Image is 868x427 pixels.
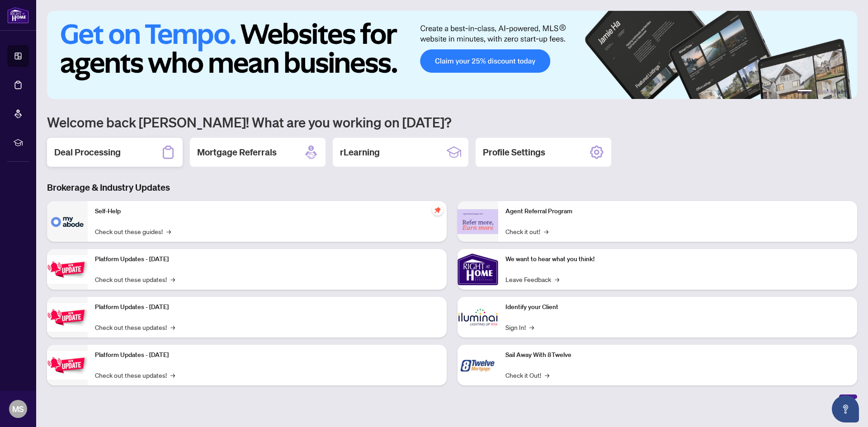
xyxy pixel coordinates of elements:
[12,403,24,415] span: MS
[844,90,848,94] button: 6
[166,226,171,236] span: →
[7,7,29,23] img: logo
[95,274,175,284] a: Check out these updates!→
[197,146,277,159] h2: Mortgage Referrals
[505,206,850,216] p: Agent Referral Program
[47,351,88,380] img: Platform Updates - June 23, 2025
[170,322,175,332] span: →
[47,255,88,284] img: Platform Updates - July 21, 2025
[505,322,534,332] a: Sign In!→
[505,350,850,360] p: Sail Away With 8Twelve
[816,90,819,94] button: 2
[483,146,545,159] h2: Profile Settings
[47,11,857,99] img: Slide 0
[830,90,834,94] button: 4
[340,146,380,159] h2: rLearning
[95,370,175,380] a: Check out these updates!→
[545,370,549,380] span: →
[95,206,439,216] p: Self-Help
[555,274,559,284] span: →
[797,90,812,94] button: 1
[95,350,439,360] p: Platform Updates - [DATE]
[544,226,548,236] span: →
[95,302,439,312] p: Platform Updates - [DATE]
[54,146,121,159] h2: Deal Processing
[529,322,534,332] span: →
[505,254,850,264] p: We want to hear what you think!
[95,254,439,264] p: Platform Updates - [DATE]
[458,345,498,385] img: Sail Away With 8Twelve
[458,297,498,338] img: Identify your Client
[47,181,857,194] h3: Brokerage & Industry Updates
[505,370,549,380] a: Check it Out!→
[432,205,443,216] span: pushpin
[47,303,88,332] img: Platform Updates - July 8, 2025
[170,274,175,284] span: →
[832,395,859,422] button: Open asap
[95,322,175,332] a: Check out these updates!→
[47,201,88,242] img: Self-Help
[505,274,559,284] a: Leave Feedback→
[505,302,850,312] p: Identify your Client
[170,370,175,380] span: →
[505,226,548,236] a: Check it out!→
[837,90,841,94] button: 5
[823,90,826,94] button: 3
[458,209,498,234] img: Agent Referral Program
[458,249,498,290] img: We want to hear what you think!
[47,113,857,131] h1: Welcome back [PERSON_NAME]! What are you working on [DATE]?
[95,226,171,236] a: Check out these guides!→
